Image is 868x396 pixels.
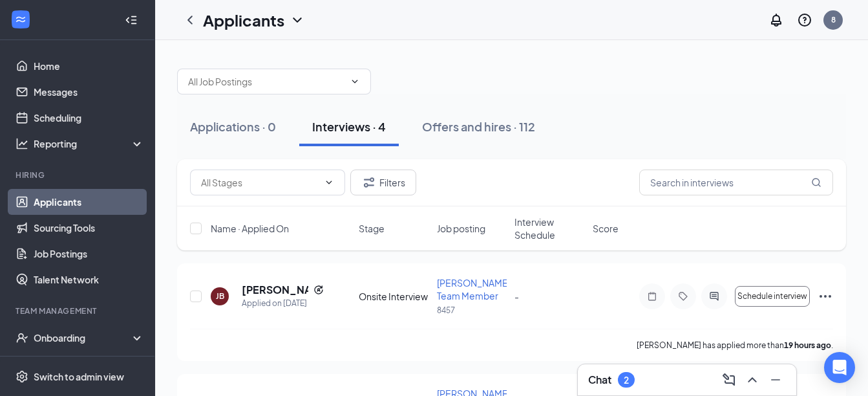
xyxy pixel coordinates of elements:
[313,285,324,295] svg: Reapply
[201,175,319,190] input: All Stages
[211,222,289,235] span: Name · Applied On
[216,291,224,302] div: JB
[14,13,27,26] svg: WorkstreamLogo
[34,137,145,150] div: Reporting
[831,14,836,25] div: 8
[706,291,722,302] svg: ActiveChat
[16,305,142,316] div: Team Management
[719,369,739,390] button: ComposeMessage
[797,12,812,28] svg: QuestionInfo
[359,222,385,235] span: Stage
[593,222,619,235] span: Score
[350,170,416,195] button: Filter Filters
[34,105,144,131] a: Scheduling
[437,277,517,302] span: [PERSON_NAME]'s Team Member
[16,370,28,383] svg: Settings
[742,369,763,390] button: ChevronUp
[818,289,833,304] svg: Ellipses
[824,352,855,383] div: Open Intercom Messenger
[350,76,360,87] svg: ChevronDown
[735,286,810,307] button: Schedule interview
[324,177,334,188] svg: ChevronDown
[34,331,133,344] div: Onboarding
[34,53,144,79] a: Home
[34,267,144,292] a: Talent Network
[312,118,386,135] div: Interviews · 4
[290,12,305,28] svg: ChevronDown
[639,170,833,195] input: Search in interviews
[422,118,535,135] div: Offers and hires · 112
[188,74,344,89] input: All Job Postings
[125,14,138,27] svg: Collapse
[768,372,783,388] svg: Minimize
[784,340,831,350] b: 19 hours ago
[34,215,144,241] a: Sourcing Tools
[768,12,784,28] svg: Notifications
[721,372,737,388] svg: ComposeMessage
[811,177,821,188] svg: MagnifyingGlass
[675,291,691,302] svg: Tag
[588,373,611,387] h3: Chat
[34,241,144,267] a: Job Postings
[637,340,833,351] p: [PERSON_NAME] has applied more than .
[514,291,519,302] span: -
[745,372,760,388] svg: ChevronUp
[437,222,485,235] span: Job posting
[242,283,308,297] h5: [PERSON_NAME]
[16,331,28,344] svg: UserCheck
[361,175,377,190] svg: Filter
[624,375,629,386] div: 2
[242,297,324,310] div: Applied on [DATE]
[359,290,429,303] div: Onsite Interview
[437,305,507,316] p: 8457
[34,370,124,383] div: Switch to admin view
[16,170,142,181] div: Hiring
[16,137,28,150] svg: Analysis
[203,9,284,31] h1: Applicants
[190,118,276,135] div: Applications · 0
[644,291,660,302] svg: Note
[737,292,807,301] span: Schedule interview
[34,79,144,105] a: Messages
[514,215,585,241] span: Interview Schedule
[34,351,144,377] a: Team
[182,12,198,28] svg: ChevronLeft
[34,189,144,215] a: Applicants
[765,369,786,390] button: Minimize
